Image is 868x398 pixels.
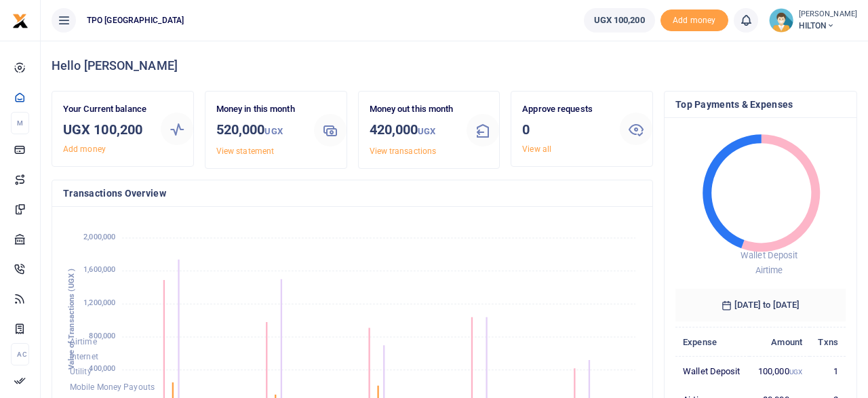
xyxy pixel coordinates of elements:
a: View statement [216,146,274,156]
h3: 0 [522,119,609,140]
a: profile-user [PERSON_NAME] HILTON [769,8,857,33]
a: logo-small logo-large logo-large [12,15,28,25]
tspan: 800,000 [89,332,115,340]
li: M [11,112,29,134]
p: Approve requests [522,102,609,117]
img: profile-user [769,8,793,33]
span: TPO [GEOGRAPHIC_DATA] [81,14,189,26]
text: Value of Transactions (UGX ) [67,268,76,370]
small: [PERSON_NAME] [799,9,857,20]
h3: UGX 100,200 [63,119,150,140]
a: Add money [63,144,106,154]
td: Wallet Deposit [675,357,749,386]
li: Wallet ballance [578,8,660,33]
small: UGX [789,368,802,376]
th: Amount [749,327,810,357]
span: HILTON [799,20,857,32]
tspan: 2,000,000 [83,233,115,241]
a: View all [522,144,551,154]
td: 100,000 [749,357,810,386]
span: UGX 100,200 [594,14,645,27]
span: Wallet Deposit [741,250,797,260]
small: UGX [264,126,282,136]
span: Internet [70,352,98,361]
h4: Transactions Overview [63,186,642,201]
tspan: 1,200,000 [83,298,115,307]
p: Money in this month [216,102,303,117]
small: UGX [418,126,435,136]
tspan: 400,000 [89,364,115,373]
span: Airtime [755,265,783,275]
a: View transactions [370,146,437,156]
p: Money out this month [370,102,456,117]
th: Txns [810,327,846,357]
h6: [DATE] to [DATE] [675,289,846,321]
td: 1 [810,357,846,386]
tspan: 1,600,000 [83,265,115,274]
span: Mobile Money Payouts [70,382,155,392]
h3: 420,000 [370,119,456,142]
p: Your Current balance [63,102,150,117]
h3: 520,000 [216,119,303,142]
li: Ac [11,343,29,365]
th: Expense [675,327,749,357]
span: Add money [660,9,728,32]
a: UGX 100,200 [584,8,655,33]
img: logo-small [12,13,28,29]
h4: Top Payments & Expenses [675,97,846,112]
span: Utility [70,367,92,377]
h4: Hello [PERSON_NAME] [52,58,857,73]
li: Toup your wallet [660,9,728,32]
span: Airtime [70,337,97,346]
a: Add money [660,14,728,24]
